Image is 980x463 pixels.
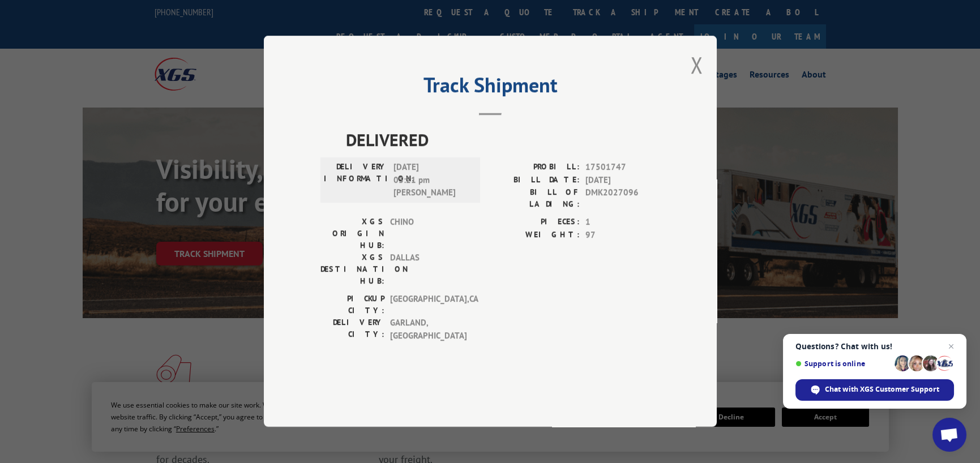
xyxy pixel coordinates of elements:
span: DMK2027096 [585,187,660,211]
span: 1 [585,216,660,229]
label: XGS DESTINATION HUB: [320,252,384,288]
span: Questions? Chat with us! [795,342,954,351]
label: PICKUP CITY: [320,293,384,317]
label: BILL DATE: [490,174,580,187]
span: Support is online [795,359,891,368]
span: [DATE] 03:21 pm [PERSON_NAME] [393,161,470,200]
label: XGS ORIGIN HUB: [320,216,384,252]
span: DALLAS [390,252,467,288]
label: PIECES: [490,216,580,229]
span: Close chat [944,340,958,353]
span: [DATE] [585,174,660,187]
label: DELIVERY INFORMATION: [324,161,388,200]
span: DELIVERED [346,127,660,153]
label: PROBILL: [490,161,580,174]
span: 17501747 [585,161,660,174]
span: CHINO [390,216,467,252]
label: BILL OF LADING: [490,187,580,211]
span: GARLAND , [GEOGRAPHIC_DATA] [390,317,467,342]
button: Close modal [690,50,703,80]
h2: Track Shipment [320,77,660,98]
span: 97 [585,229,660,242]
span: [GEOGRAPHIC_DATA] , CA [390,293,467,317]
label: WEIGHT: [490,229,580,242]
label: DELIVERY CITY: [320,317,384,342]
div: Open chat [932,418,966,452]
div: Chat with XGS Customer Support [795,379,954,401]
span: Chat with XGS Customer Support [825,384,939,395]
